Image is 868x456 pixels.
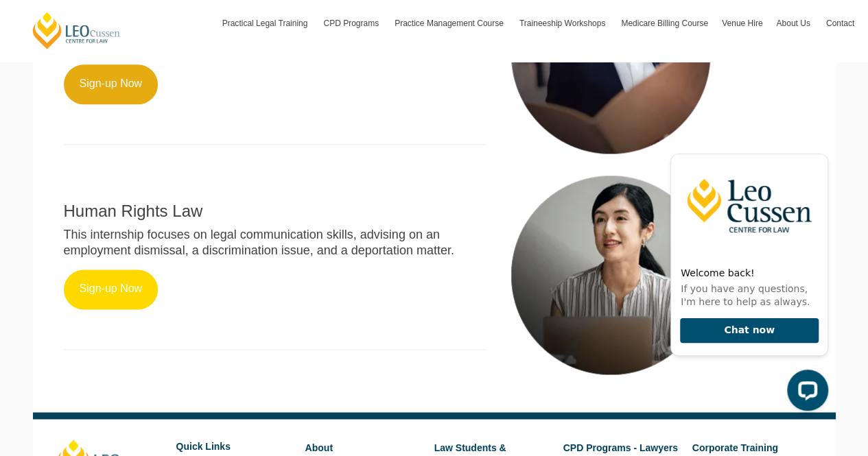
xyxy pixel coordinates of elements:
[769,3,819,43] a: About Us
[176,442,295,452] h6: Quick Links
[64,269,159,309] a: Sign-up Now
[614,3,715,43] a: Medicare Billing Course
[715,3,769,43] a: Venue Hire
[64,227,487,259] p: This internship focuses on legal communication skills, advising on an employment dismissal, a dis...
[513,3,614,43] a: Traineeship Workshops
[64,64,159,104] a: Sign-up Now
[819,3,861,43] a: Contact
[316,3,388,43] a: CPD Programs
[659,129,834,422] iframe: LiveChat chat widget
[388,3,513,43] a: Practice Management Course
[64,202,487,220] h2: Human Rights Law
[215,3,317,43] a: Practical Legal Training
[305,442,333,453] a: About
[31,11,122,50] a: [PERSON_NAME] Centre for Law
